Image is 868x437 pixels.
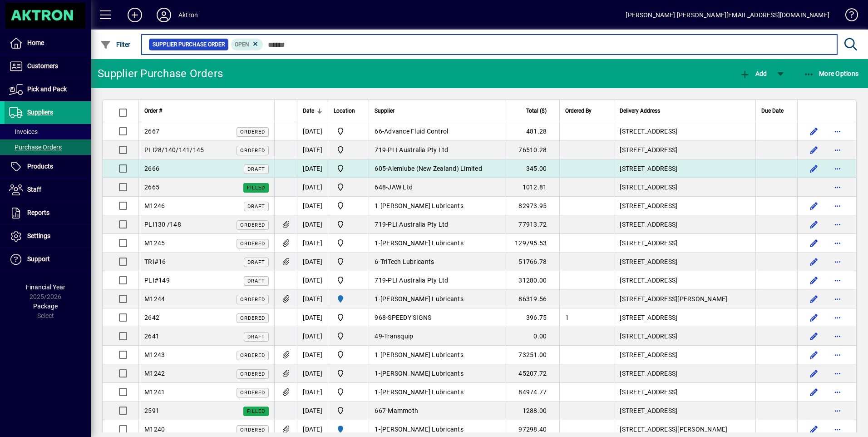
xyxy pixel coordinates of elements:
[807,161,821,176] button: Edit
[807,329,821,343] button: Edit
[178,8,198,22] div: Aktron
[297,178,328,197] td: [DATE]
[297,364,328,383] td: [DATE]
[380,202,464,209] span: [PERSON_NAME] Lubricants
[334,126,363,137] span: Central
[830,236,845,250] button: More options
[614,159,755,178] td: [STREET_ADDRESS]
[807,366,821,381] button: Edit
[334,331,363,342] span: Central
[505,383,559,402] td: 84974.77
[614,383,755,402] td: [STREET_ADDRESS]
[807,124,821,139] button: Edit
[144,239,165,247] span: M1245
[380,388,464,396] span: [PERSON_NAME] Lubricants
[761,106,784,116] span: Due Date
[565,106,608,116] div: Ordered By
[144,370,165,377] span: M1242
[144,388,165,396] span: M1241
[334,144,363,155] span: Central
[297,346,328,364] td: [DATE]
[830,329,845,343] button: More options
[614,234,755,253] td: [STREET_ADDRESS]
[830,143,845,157] button: More options
[144,221,181,228] span: PLI130 /148
[388,165,482,172] span: Alemlube (New Zealand) Limited
[240,315,265,321] span: Ordered
[334,219,363,230] span: Central
[614,215,755,234] td: [STREET_ADDRESS]
[240,148,265,154] span: Ordered
[5,225,91,248] a: Settings
[27,85,67,93] span: Pick and Pack
[505,159,559,178] td: 345.00
[380,370,464,377] span: [PERSON_NAME] Lubricants
[626,8,829,22] div: [PERSON_NAME] [PERSON_NAME][EMAIL_ADDRESS][DOMAIN_NAME]
[144,333,159,340] span: 2641
[144,314,159,321] span: 2642
[5,179,91,201] a: Staff
[505,122,559,141] td: 481.28
[369,383,505,402] td: -
[807,143,821,157] button: Edit
[369,346,505,364] td: -
[27,163,53,170] span: Products
[505,141,559,159] td: 76510.28
[375,258,378,265] span: 6
[384,333,413,340] span: Transquip
[505,215,559,234] td: 77913.72
[27,186,41,193] span: Staff
[614,197,755,215] td: [STREET_ADDRESS]
[297,234,328,253] td: [DATE]
[369,327,505,346] td: -
[807,310,821,325] button: Edit
[830,273,845,288] button: More options
[369,141,505,159] td: -
[369,271,505,290] td: -
[334,368,363,379] span: Central
[369,215,505,234] td: -
[334,387,363,397] span: Central
[5,155,91,178] a: Products
[5,202,91,224] a: Reports
[807,217,821,232] button: Edit
[369,178,505,197] td: -
[375,295,378,303] span: 1
[375,221,386,228] span: 719
[33,303,58,310] span: Package
[334,424,363,435] span: HAMILTON
[807,199,821,213] button: Edit
[614,402,755,420] td: [STREET_ADDRESS]
[297,141,328,159] td: [DATE]
[380,239,464,247] span: [PERSON_NAME] Lubricants
[511,106,555,116] div: Total ($)
[247,185,265,191] span: Filled
[380,351,464,358] span: [PERSON_NAME] Lubricants
[369,122,505,141] td: -
[303,106,322,116] div: Date
[240,222,265,228] span: Ordered
[614,308,755,327] td: [STREET_ADDRESS]
[5,55,91,78] a: Customers
[297,271,328,290] td: [DATE]
[297,327,328,346] td: [DATE]
[144,258,166,265] span: TRI#16
[740,70,767,77] span: Add
[830,403,845,418] button: More options
[144,106,162,116] span: Order #
[334,200,363,211] span: Central
[297,197,328,215] td: [DATE]
[144,106,269,116] div: Order #
[27,255,50,263] span: Support
[153,40,225,49] span: Supplier Purchase Order
[807,254,821,269] button: Edit
[369,308,505,327] td: -
[297,253,328,271] td: [DATE]
[388,277,448,284] span: PLI Australia Pty Ltd
[334,405,363,416] span: Central
[614,327,755,346] td: [STREET_ADDRESS]
[240,297,265,303] span: Ordered
[505,327,559,346] td: 0.00
[807,385,821,399] button: Edit
[240,427,265,433] span: Ordered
